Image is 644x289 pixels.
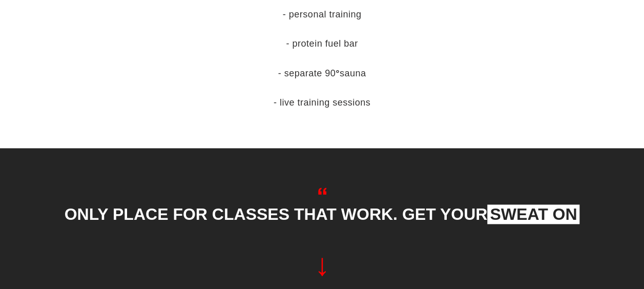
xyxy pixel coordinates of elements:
p: - separate 90 sauna [76,64,568,83]
p: - live training sessions [76,93,568,112]
strong: SWEAT ON [487,204,579,224]
p: ONLY PLACE FOR CLASSES THAT WORK. GET YOUR [58,202,586,226]
p: - personal training [76,5,568,24]
p: - protein fuel bar [76,34,568,53]
strong: ° [336,68,340,78]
